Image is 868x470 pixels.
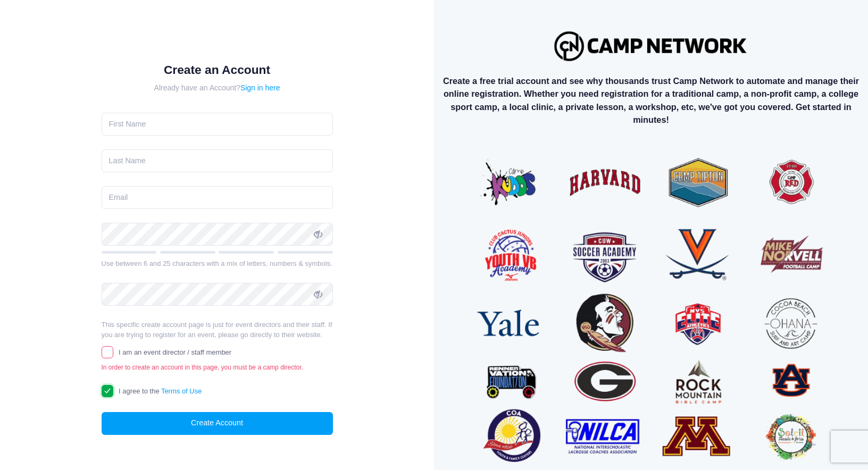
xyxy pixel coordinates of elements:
input: Email [102,186,333,209]
p: Create a free trial account and see why thousands trust Camp Network to automate and manage their... [443,74,859,127]
img: Logo [549,26,753,66]
div: In order to create an account in this page, you must be a camp director. [102,363,333,372]
button: Create Account [102,412,333,435]
a: Sign in here [240,83,280,92]
span: I am an event director / staff member [119,348,231,356]
input: First Name [102,113,333,136]
h1: Create an Account [102,63,333,77]
span: I agree to the [119,387,202,395]
div: Use between 6 and 25 characters with a mix of letters, numbers & symbols. [102,258,333,269]
input: I am an event director / staff member [102,346,114,358]
input: I agree to theTerms of Use [102,385,114,397]
a: Terms of Use [161,387,202,395]
input: Last Name [102,149,333,172]
div: Already have an Account? [102,82,333,94]
p: This specific create account page is just for event directors and their staff. If you are trying ... [102,320,333,340]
